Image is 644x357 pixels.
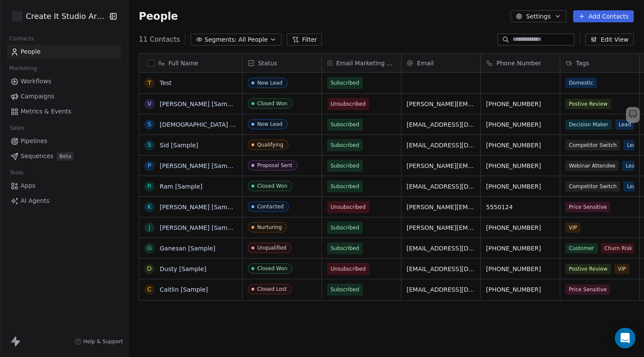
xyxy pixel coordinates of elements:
[160,204,239,211] a: [PERSON_NAME] [Sample]
[160,142,198,149] a: Sid [Sample]
[21,107,71,116] span: Metrics & Events
[331,120,359,129] span: Subscribed
[160,162,239,169] a: [PERSON_NAME] [Sample]
[147,264,152,273] div: D
[407,182,475,191] span: [EMAIL_ADDRESS][DOMAIN_NAME]
[83,338,123,345] span: Help & Support
[6,166,27,179] span: Tools
[614,264,629,274] span: VIP
[331,265,366,273] span: Unsubscribed
[624,140,643,150] span: Lead
[486,244,555,253] span: [PHONE_NUMBER]
[623,161,642,171] span: Lead
[7,149,121,163] a: SequencesBeta
[160,265,207,272] a: Dusty [Sample]
[560,54,639,72] div: Tags
[7,89,121,104] a: Campaigns
[481,54,560,72] div: Phone Number
[407,100,475,108] span: [PERSON_NAME][EMAIL_ADDRESS][DOMAIN_NAME]
[160,286,208,293] a: Caitlin [Sample]
[287,34,322,46] button: Filter
[139,34,180,45] span: 11 Contacts
[401,54,480,72] div: Email
[147,99,152,108] div: V
[21,181,36,190] span: Apps
[486,100,555,108] span: [PHONE_NUMBER]
[257,80,283,86] div: New Lead
[624,181,643,192] span: Lead
[149,223,150,232] div: J
[615,119,635,130] span: Lead
[160,79,172,86] a: Test
[26,11,105,22] span: Create It Studio Architects
[7,74,121,88] a: Workflows
[160,183,203,190] a: Ram [Sample]
[510,10,566,22] button: Settings
[21,196,49,205] span: AI Agents
[147,285,152,294] div: C
[615,328,635,348] div: Open Intercom Messenger
[331,141,359,150] span: Subscribed
[585,34,634,46] button: Edit View
[7,194,121,208] a: AI Agents
[565,243,598,253] span: Customer
[486,285,555,294] span: [PHONE_NUMBER]
[331,182,359,191] span: Subscribed
[148,140,152,150] div: S
[6,122,28,134] span: Sales
[407,162,475,170] span: [PERSON_NAME][EMAIL_ADDRESS][DOMAIN_NAME]
[257,142,283,148] div: Qualifying
[160,224,239,231] a: [PERSON_NAME] [Sample]
[407,244,475,253] span: [EMAIL_ADDRESS][DOMAIN_NAME]
[407,285,475,294] span: [EMAIL_ADDRESS][DOMAIN_NAME]
[147,244,152,253] div: G
[565,140,620,150] span: Competitor Switch
[148,79,152,88] div: T
[257,183,287,189] div: Closed Won
[257,204,284,210] div: Contacted
[6,62,41,75] span: Marketing
[486,223,555,232] span: [PHONE_NUMBER]
[565,99,611,109] span: Postive Review
[407,203,475,211] span: [PERSON_NAME][EMAIL_ADDRESS][DOMAIN_NAME]
[21,77,52,86] span: Workflows
[322,54,401,72] div: Email Marketing Consent
[486,265,555,273] span: [PHONE_NUMBER]
[331,100,366,108] span: Unsubscribed
[601,243,636,253] span: Churn Risk
[147,182,152,191] div: R
[139,73,243,347] div: grid
[7,45,121,59] a: People
[486,162,555,170] span: [PHONE_NUMBER]
[21,92,54,101] span: Campaigns
[407,265,475,273] span: [EMAIL_ADDRESS][DOMAIN_NAME]
[331,79,359,87] span: Subscribed
[257,286,287,292] div: Closed Lost
[139,10,178,23] span: People
[75,338,123,345] a: Help & Support
[204,35,237,44] span: Segments:
[257,162,292,168] div: Proposal Sent
[407,120,475,129] span: [EMAIL_ADDRESS][DOMAIN_NAME]
[565,284,610,295] span: Price Sensitive
[331,244,359,253] span: Subscribed
[257,121,283,127] div: New Lead
[565,202,610,212] span: Price Sensitive
[243,54,322,72] div: Status
[331,223,359,232] span: Subscribed
[331,203,366,211] span: Unsubscribed
[6,32,38,45] span: Contacts
[565,119,612,130] span: Decision Maker
[565,223,580,233] span: VIP
[21,137,47,146] span: Pipelines
[10,9,101,24] button: Create It Studio Architects
[57,152,74,161] span: Beta
[160,121,257,128] a: [DEMOGRAPHIC_DATA] [Sample]
[257,245,286,251] div: Unqualified
[417,59,434,67] span: Email
[21,47,41,56] span: People
[496,59,541,67] span: Phone Number
[407,141,475,150] span: [EMAIL_ADDRESS][DOMAIN_NAME]
[7,104,121,119] a: Metrics & Events
[168,59,198,67] span: Full Name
